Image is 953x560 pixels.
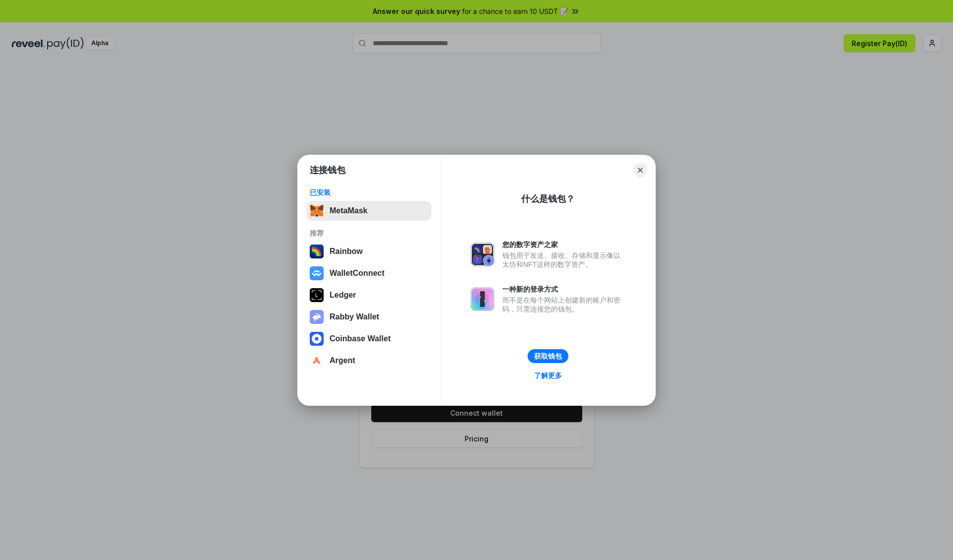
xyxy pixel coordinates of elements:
[310,332,324,346] img: svg+xml,%3Csvg%20width%3D%2228%22%20height%3D%2228%22%20viewBox%3D%220%200%2028%2028%22%20fill%3D...
[502,296,625,313] div: 而不是在每个网站上创建新的账户和密码，只需连接您的钱包。
[521,193,575,205] div: 什么是钱包？
[330,206,367,215] div: MetaMask
[310,288,324,302] img: svg+xml,%3Csvg%20xmlns%3D%22http%3A%2F%2Fwww.w3.org%2F2000%2Fsvg%22%20width%3D%2228%22%20height%3...
[502,251,625,269] div: 钱包用于发送、接收、存储和显示像以太坊和NFT这样的数字资产。
[330,356,355,365] div: Argent
[310,245,324,258] img: svg+xml,%3Csvg%20width%3D%22120%22%20height%3D%22120%22%20viewBox%3D%220%200%20120%20120%22%20fil...
[471,287,494,311] img: svg+xml,%3Csvg%20xmlns%3D%22http%3A%2F%2Fwww.w3.org%2F2000%2Fsvg%22%20fill%3D%22none%22%20viewBox...
[310,164,345,176] h1: 连接钱包
[307,351,431,371] button: Argent
[310,354,324,368] img: svg+xml,%3Csvg%20width%3D%2228%22%20height%3D%2228%22%20viewBox%3D%220%200%2028%2028%22%20fill%3D...
[310,229,428,238] div: 推荐
[307,307,431,327] button: Rabby Wallet
[307,329,431,349] button: Coinbase Wallet
[330,269,385,278] div: WalletConnect
[307,242,431,261] button: Rainbow
[330,247,363,256] div: Rainbow
[502,285,625,294] div: 一种新的登录方式
[471,243,494,266] img: svg+xml,%3Csvg%20xmlns%3D%22http%3A%2F%2Fwww.w3.org%2F2000%2Fsvg%22%20fill%3D%22none%22%20viewBox...
[534,371,562,380] div: 了解更多
[310,266,324,280] img: svg+xml,%3Csvg%20width%3D%2228%22%20height%3D%2228%22%20viewBox%3D%220%200%2028%2028%22%20fill%3D...
[528,369,568,382] a: 了解更多
[502,240,625,249] div: 您的数字资产之家
[330,312,379,321] div: Rabby Wallet
[633,163,647,177] button: Close
[310,204,324,218] img: svg+xml,%3Csvg%20fill%3D%22none%22%20height%3D%2233%22%20viewBox%3D%220%200%2035%2033%22%20width%...
[310,310,324,324] img: svg+xml,%3Csvg%20xmlns%3D%22http%3A%2F%2Fwww.w3.org%2F2000%2Fsvg%22%20fill%3D%22none%22%20viewBox...
[310,188,428,197] div: 已安装
[307,285,431,305] button: Ledger
[330,291,356,300] div: Ledger
[307,201,431,221] button: MetaMask
[534,352,562,361] div: 获取钱包
[528,349,568,363] button: 获取钱包
[330,334,391,343] div: Coinbase Wallet
[307,263,431,283] button: WalletConnect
